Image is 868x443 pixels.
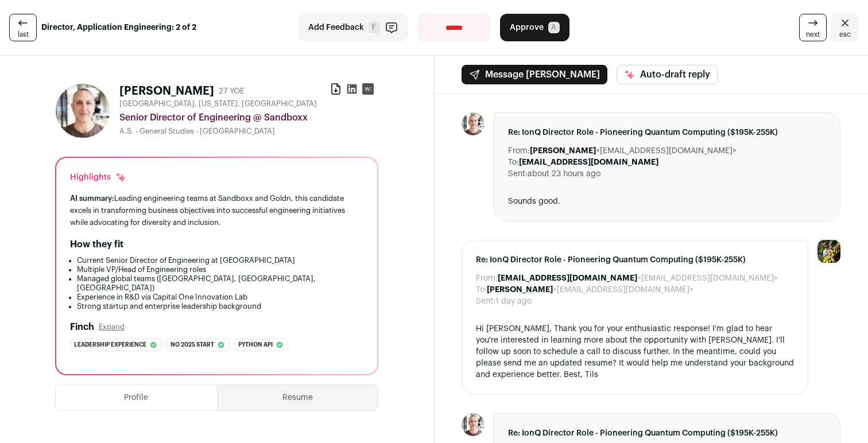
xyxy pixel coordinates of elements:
[500,14,569,41] button: Approve A
[41,22,196,33] strong: Director, Application Engineering: 2 of 2
[70,238,123,251] h2: How they fit
[487,284,693,296] dd: <[EMAIL_ADDRESS][DOMAIN_NAME]>
[530,147,596,155] b: [PERSON_NAME]
[55,83,110,138] img: fb73a62477823c88ed8cfb4a55507e79b8b40d150d8833590e6e7e97c48e73fb.jpg
[77,274,363,293] li: Managed global teams ([GEOGRAPHIC_DATA], [GEOGRAPHIC_DATA], [GEOGRAPHIC_DATA])
[77,256,363,265] li: Current Senior Director of Engineering at [GEOGRAPHIC_DATA]
[99,322,125,332] button: Expand
[77,293,363,302] li: Experience in R&D via Capital One Innovation Lab
[238,339,273,351] span: Python api
[498,274,637,282] b: [EMAIL_ADDRESS][DOMAIN_NAME]
[119,127,378,136] div: A.S. - General Studies - [GEOGRAPHIC_DATA]
[299,14,408,41] button: Add Feedback F
[508,145,530,157] dt: From:
[508,127,826,138] span: Re: IonQ Director Role - Pioneering Quantum Computing ($195K-255K)
[487,286,553,294] b: [PERSON_NAME]
[170,339,214,351] span: No 2025 start
[530,145,737,157] dd: <[EMAIL_ADDRESS][DOMAIN_NAME]>
[510,22,544,33] span: Approve
[77,265,363,274] li: Multiple VP/Head of Engineering roles
[806,30,820,39] span: next
[519,158,658,166] b: [EMAIL_ADDRESS][DOMAIN_NAME]
[508,168,528,180] dt: Sent:
[70,320,94,334] h2: Finch
[839,30,851,39] span: esc
[119,99,317,108] span: [GEOGRAPHIC_DATA], [US_STATE], [GEOGRAPHIC_DATA]
[70,192,363,228] div: Leading engineering teams at Sandboxx and Goldn, this candidate excels in transforming business o...
[77,302,363,311] li: Strong startup and enterprise leadership background
[528,168,600,180] dd: about 23 hours ago
[495,296,532,307] dd: 1 day ago
[476,323,794,380] div: Hi [PERSON_NAME], Thank you for your enthusiastic response! I'm glad to hear you're interested in...
[70,195,114,202] span: AI summary:
[218,385,378,410] button: Resume
[56,385,217,410] button: Profile
[119,83,214,99] h1: [PERSON_NAME]
[548,22,560,33] span: A
[508,428,826,439] span: Re: IonQ Director Role - Pioneering Quantum Computing ($195K-255K)
[476,284,487,296] dt: To:
[462,112,485,135] img: fb73a62477823c88ed8cfb4a55507e79b8b40d150d8833590e6e7e97c48e73fb.jpg
[70,172,127,183] div: Highlights
[508,196,826,207] div: Sounds good. ￼
[831,14,859,41] a: Close
[817,240,840,263] img: 6689865-medium_jpg
[308,22,364,33] span: Add Feedback
[476,254,794,266] span: Re: IonQ Director Role - Pioneering Quantum Computing ($195K-255K)
[219,86,245,97] div: 27 YOE
[74,339,146,351] span: Leadership experience
[476,273,498,284] dt: From:
[119,111,378,125] div: Senior Director of Engineering @ Sandboxx
[617,65,718,84] button: Auto-draft reply
[498,273,778,284] dd: <[EMAIL_ADDRESS][DOMAIN_NAME]>
[799,14,827,41] a: next
[462,413,485,436] img: fb73a62477823c88ed8cfb4a55507e79b8b40d150d8833590e6e7e97c48e73fb.jpg
[476,296,495,307] dt: Sent:
[9,14,37,41] a: last
[18,30,29,39] span: last
[462,65,607,84] button: Message [PERSON_NAME]
[508,157,519,168] dt: To:
[369,22,380,33] span: F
